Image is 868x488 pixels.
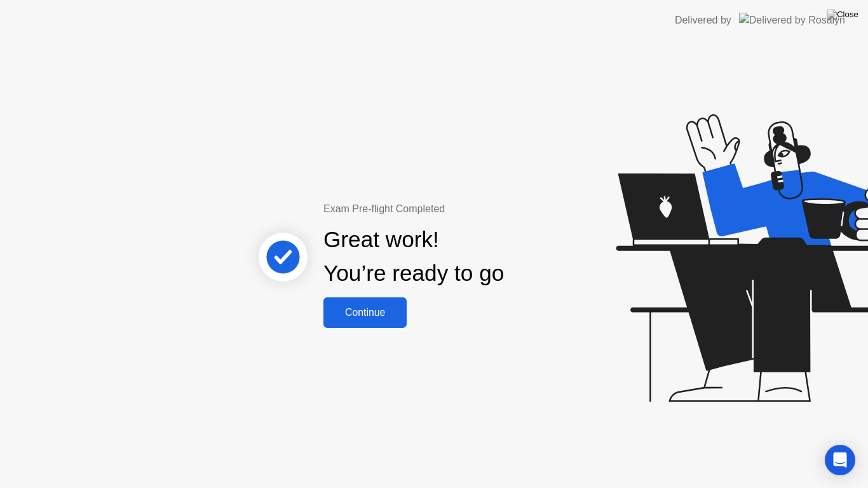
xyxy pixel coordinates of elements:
[675,13,731,28] div: Delivered by
[827,10,858,20] img: Close
[323,297,407,328] button: Continue
[327,307,403,318] div: Continue
[825,445,855,475] div: Open Intercom Messenger
[323,223,504,290] div: Great work! You’re ready to go
[739,13,845,27] img: Delivered by Rosalyn
[323,201,586,217] div: Exam Pre-flight Completed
